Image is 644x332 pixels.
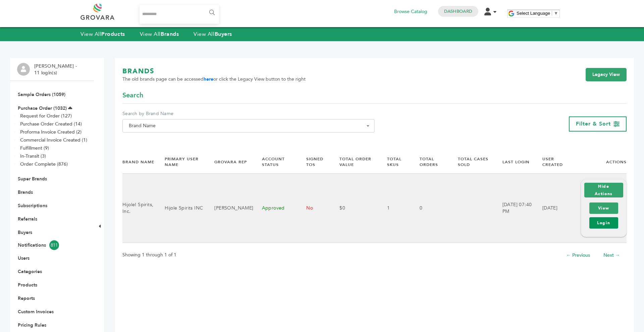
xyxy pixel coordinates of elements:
[254,174,298,243] td: Approved
[394,8,427,15] a: Browse Catalog
[49,240,59,250] span: 811
[534,174,573,243] td: [DATE]
[18,268,42,275] a: Categories
[20,113,72,119] a: Request for Order (127)
[122,151,156,173] th: Brand Name
[331,174,378,243] td: $0
[18,295,35,302] a: Reports
[80,30,125,38] a: View AllProducts
[517,11,550,16] span: Select Language
[18,322,46,328] a: Pricing Rules
[18,309,54,315] a: Custom Invoices
[18,176,47,182] a: Super Brands
[101,30,125,38] strong: Products
[18,189,33,195] a: Brands
[298,174,331,243] td: No
[122,251,176,259] p: Showing 1 through 1 of 1
[494,151,534,173] th: Last Login
[534,151,573,173] th: User Created
[411,151,450,173] th: Total Orders
[206,151,253,173] th: Grovara Rep
[18,240,86,250] a: Notifications811
[517,11,558,16] a: Select Language​
[298,151,331,173] th: Signed TOS
[18,229,32,236] a: Buyers
[18,91,65,98] a: Sample Orders (1059)
[18,282,37,288] a: Products
[122,91,143,100] span: Search
[20,129,82,135] a: Proforma Invoice Created (2)
[34,63,78,76] li: [PERSON_NAME] - 11 login(s)
[444,8,472,14] a: Dashboard
[449,151,494,173] th: Total Cases Sold
[554,11,558,16] span: ▼
[331,151,378,173] th: Total Order Value
[589,202,618,214] a: View
[584,183,623,197] button: Hide Actions
[20,161,68,167] a: Order Complete (876)
[122,174,156,243] td: Hijole! Spirits, Inc.
[161,30,179,38] strong: Brands
[206,174,253,243] td: [PERSON_NAME]
[122,110,375,117] label: Search by Brand Name
[254,151,298,173] th: Account Status
[215,30,232,38] strong: Buyers
[20,145,49,151] a: Fulfillment (9)
[122,76,306,83] span: The old brands page can be accessed or click the Legacy View button to the right
[17,63,30,76] img: profile.png
[20,121,82,127] a: Purchase Order Created (14)
[140,30,179,38] a: View AllBrands
[566,252,590,258] a: ← Previous
[20,137,87,143] a: Commercial Invoice Created (1)
[18,202,47,209] a: Subscriptions
[20,153,46,159] a: In-Transit (3)
[122,119,375,133] span: Brand Name
[573,151,627,173] th: Actions
[18,255,30,261] a: Users
[122,67,306,76] h1: BRANDS
[126,121,371,131] span: Brand Name
[204,76,213,82] a: here
[140,5,219,24] input: Search...
[156,151,206,173] th: Primary User Name
[603,252,620,258] a: Next →
[18,105,67,111] a: Purchase Order (1032)
[586,68,627,81] a: Legacy View
[194,30,232,38] a: View AllBuyers
[18,216,37,222] a: Referrals
[589,217,618,229] a: Login
[494,174,534,243] td: [DATE] 07:40 PM
[379,151,411,173] th: Total SKUs
[576,120,611,128] span: Filter & Sort
[156,174,206,243] td: Hijole Spirits INC
[411,174,450,243] td: 0
[379,174,411,243] td: 1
